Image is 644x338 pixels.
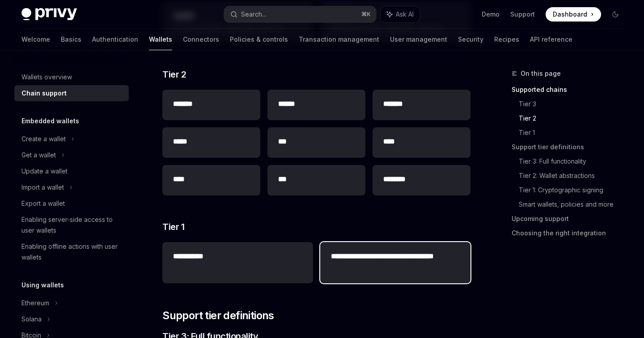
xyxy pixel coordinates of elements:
a: Connectors [183,29,219,50]
a: Tier 1: Cryptographic signing [519,183,630,197]
img: dark logo [21,8,77,21]
a: Supported chains [512,82,630,97]
h5: Embedded wallets [21,116,79,126]
a: Upcoming support [512,212,630,226]
span: Dashboard [553,10,587,19]
div: Enabling server-side access to user wallets [21,214,123,236]
div: Ethereum [21,298,49,308]
a: Support [510,10,535,19]
a: Tier 2: Wallet abstractions [519,169,630,183]
span: Ask AI [396,10,414,19]
a: Tier 3: Full functionality [519,154,630,169]
div: Solana [21,314,42,325]
a: Tier 2 [519,111,630,126]
a: Choosing the right integration [512,226,630,240]
div: Create a wallet [21,134,66,144]
a: Policies & controls [230,29,288,50]
button: Search...⌘K [224,6,376,22]
a: Transaction management [299,29,379,50]
a: User management [390,29,447,50]
a: Update a wallet [14,163,129,179]
span: Tier 2 [162,68,186,81]
a: Export a wallet [14,195,129,212]
button: Toggle dark mode [608,7,623,22]
div: Search... [241,9,266,20]
span: Support tier definitions [162,308,274,323]
a: Recipes [494,29,519,50]
span: Tier 1 [162,221,184,233]
a: Demo [482,10,500,19]
div: Import a wallet [21,182,64,193]
a: Support tier definitions [512,140,630,154]
a: Welcome [21,29,50,50]
a: Chain support [14,85,129,101]
div: Enabling offline actions with user wallets [21,241,123,263]
div: Export a wallet [21,198,65,209]
a: Tier 1 [519,126,630,140]
button: Ask AI [381,6,420,22]
a: Tier 3 [519,97,630,111]
div: Update a wallet [21,166,68,177]
a: Wallets [149,29,172,50]
h5: Using wallets [21,280,64,290]
a: Enabling server-side access to user wallets [14,212,129,238]
div: Wallets overview [21,72,72,82]
a: Authentication [92,29,138,50]
a: Wallets overview [14,69,129,85]
a: Enabling offline actions with user wallets [14,238,129,265]
span: On this page [521,68,561,79]
div: Chain support [21,88,67,99]
div: Get a wallet [21,150,56,160]
a: Dashboard [546,7,601,22]
a: API reference [530,29,572,50]
a: Basics [61,29,81,50]
a: Security [458,29,483,50]
span: ⌘ K [361,11,371,18]
a: Smart wallets, policies and more [519,197,630,212]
